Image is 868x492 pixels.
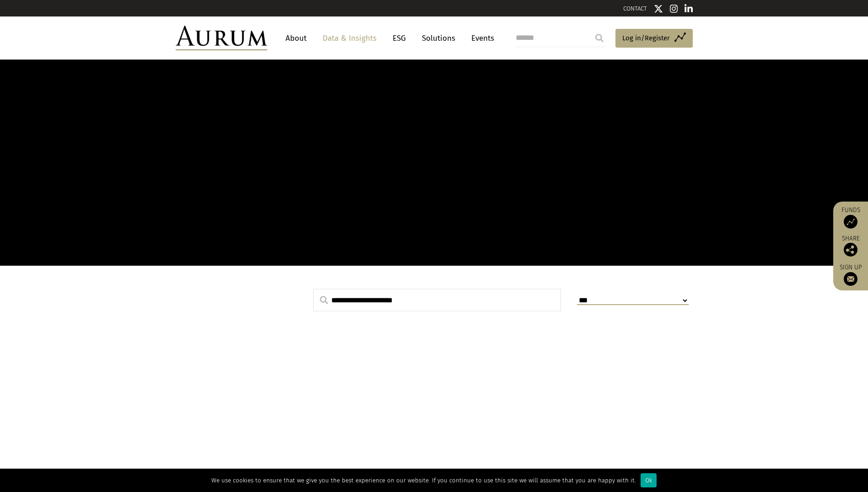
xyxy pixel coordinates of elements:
div: Ok [641,473,657,487]
a: Log in/Register [615,29,693,48]
img: Aurum [176,26,267,50]
a: Sign up [838,263,863,286]
a: Solutions [417,30,460,47]
a: About [281,30,311,47]
img: Sign up to our newsletter [844,272,857,286]
input: Submit [590,29,609,47]
img: Instagram icon [670,4,678,13]
a: Events [467,30,494,47]
span: Log in/Register [622,33,670,44]
a: Funds [838,206,863,229]
a: ESG [388,30,410,47]
img: Linkedin icon [685,4,693,13]
div: Share [838,235,863,257]
a: CONTACT [623,5,647,12]
img: Share this post [844,243,857,257]
a: Data & Insights [318,30,381,47]
img: Twitter icon [654,4,663,13]
img: Access Funds [844,215,857,229]
img: search.svg [320,296,328,304]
